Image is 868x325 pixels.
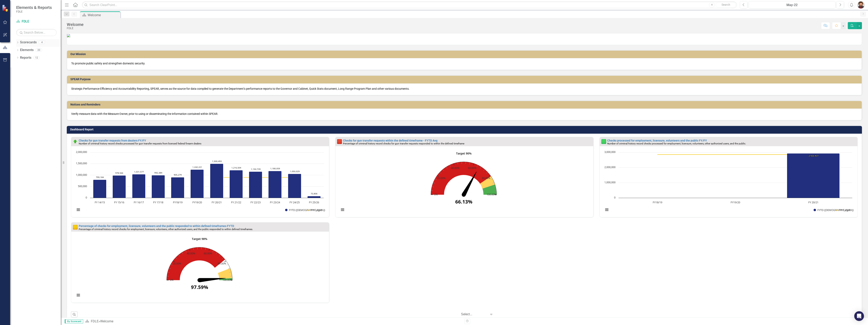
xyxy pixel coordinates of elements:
text: FY 20/21 [808,200,818,204]
text: 40.00% [187,251,195,255]
div: Double-Click to Edit [600,137,858,217]
span: By Scorecard [65,319,83,323]
button: View chart menu, Target 90% [340,207,345,212]
img: Monitoring Progress [73,225,78,230]
button: Show FY Target [307,208,322,212]
text: 2,000,000 [604,165,615,169]
input: Search Below... [16,29,57,36]
text: 97.59% [191,284,208,290]
small: Number of criminal history record checks processed for gun transfer requests from licensed federa... [79,142,201,145]
img: Christopher Kenworthy [857,1,865,9]
small: Percentage of criminal history record checks for gun transfer requests responded to within the de... [343,142,464,145]
div: Target 90%. Highcharts interactive chart. [337,150,591,216]
path: FY 25/26, 73,806. FYTD (Sum). [308,196,321,198]
button: Show FY Target [835,208,851,212]
text: 100.00% [222,278,232,282]
a: Percentage of checks for employment, licensure, volunteers and the public responded to within def... [79,224,234,228]
path: FY 17/18, 992,384. FYTD (Sum). [152,175,165,198]
img: SPEAR_4_with%20FDLE%20New%20Logo_2.jpg [67,34,70,37]
span: Verify measure data with the Measure Owner, prior to using or disseminating the information conta... [71,112,218,115]
div: Welcome [67,22,84,27]
text: 992,384 [154,171,162,174]
text: FY 25/26 [309,200,319,204]
svg: Interactive chart [337,150,590,216]
text: FY 14/15 [95,200,105,204]
g: FY Target, series 2 of 2. Line with 3 data points. [657,154,814,155]
div: » [85,319,461,324]
text: 500,000 [78,184,87,188]
a: Checks for gun transfer requests from dealers FY/FY [79,139,146,142]
text: FY 17/18 [153,200,163,204]
a: Elements [20,48,34,52]
div: Welcome [100,319,113,323]
h3: SPEAR Purpose [70,78,860,81]
div: Chart. Highcharts interactive chart. [73,150,327,216]
a: FDLE [91,319,99,323]
text: Target 90% [456,151,471,155]
button: Show FYTD (Sum) [814,208,831,212]
p: Strategic Performance Efficiency and Accountability Reporting, SPEAR, serves as the source for da... [71,87,857,91]
div: FDLE [67,27,84,30]
text: FY 15/16 [114,200,124,204]
div: Double-Click to Edit [71,222,329,303]
path: FY 21/22, 1,216,504. FYTD (Sum). [230,170,243,198]
g: FYTD (Sum), series 1 of 2. Bar series with 3 bars. [657,153,839,198]
text: FY 23/24 [270,200,280,204]
div: 20 [36,48,42,52]
svg: Interactive chart [602,150,854,216]
div: 12 [33,56,40,59]
p: To promote public safety and strengthen domestic security. [71,61,857,65]
path: FY 22/23, 1,150,739. FYTD (Sum). [249,172,262,198]
text: 20.00% [173,262,181,265]
text: 1,050,029 [290,170,300,173]
text: 40.00% [451,166,459,170]
text: 60.00% [204,251,212,255]
div: Welcome [88,13,119,18]
text: FY 16/17 [134,200,144,204]
text: 1,500,000 [76,161,87,165]
button: View chart menu, Chart [75,207,81,212]
text: Target 98% [192,237,207,241]
text: 1,216,504 [231,166,241,169]
path: FY 23/24, 1,180,059. FYTD (Sum). [268,171,282,198]
text: 2,926,437 [809,154,818,157]
path: 66.12636363. FYTD (Avg). [462,171,478,196]
text: 1,000,000 [604,180,615,184]
path: FY 14/15, 799,184. FYTD (Sum). [93,180,106,198]
small: FDLE [16,10,52,13]
path: FY 24/25, 1,050,029. FYTD (Sum). [288,174,301,198]
text: 1,500,493 [212,160,222,163]
text: 0% [434,193,438,196]
text: FY 20/21 [212,200,222,204]
text: 66.13% [455,198,472,205]
path: FY19/20, 1,242,221. FYTD (Sum). [191,169,204,198]
text: 80.00% [218,262,226,265]
text: 1,031,577 [134,170,144,173]
text: 1,000,000 [76,173,87,177]
text: 2,000,000 [76,150,87,154]
button: Search [716,2,736,8]
text: FY19/20 [192,200,202,204]
a: Checks for gun transfer requests within the defined timeframe - FYTD Avg [343,139,437,142]
path: 97.59363636. FYTD (Avg). [199,276,226,282]
div: Double-Click to Edit [335,137,593,217]
a: Scorecards [20,40,37,45]
text: 1,150,739 [251,168,261,170]
text: 60.00% [468,166,476,170]
button: View chart menu, Chart [604,207,610,212]
path: FY 20/21, 2,926,437. FYTD (Sum). [787,153,839,198]
button: View chart menu, Target 98% [75,292,81,298]
div: Chart. Highcharts interactive chart. [602,150,855,216]
div: Target 98%. Highcharts interactive chart. [73,236,327,302]
div: Open Intercom Messenger [854,311,864,321]
input: Search ClearPoint... [82,1,737,9]
text: FY 24/25 [290,200,300,204]
img: Reviewing for Improvement [337,139,342,144]
small: Percentage of criminal history record checks for employment, licensure, volunteers, other authori... [79,228,253,231]
small: Number of criminal history record checks processed for employment, licensure, volunteers, other a... [607,142,746,145]
text: FY18/19 [653,200,662,204]
h3: Our Mission [70,53,860,56]
text: 20.00% [437,176,446,180]
path: FY 15/16, 978,566. FYTD (Sum). [113,175,126,198]
span: Elements & Reports [16,5,52,10]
